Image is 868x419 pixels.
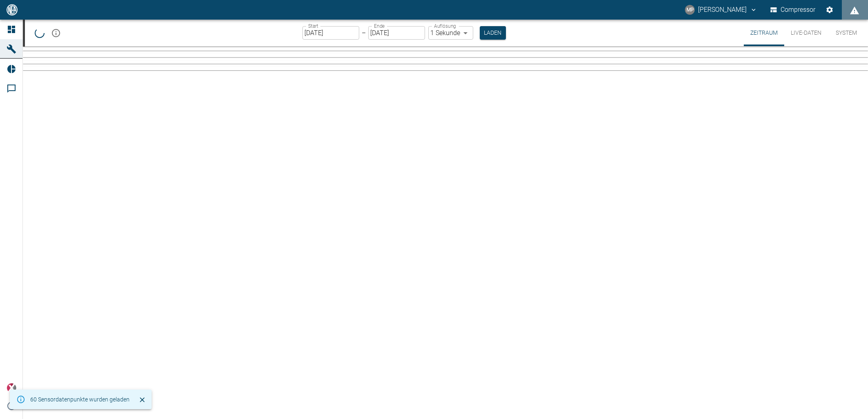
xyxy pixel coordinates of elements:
button: Zeitraum [744,20,784,46]
div: MP [685,5,695,15]
div: 60 Sensordatenpunkte wurden geladen [30,392,130,407]
button: Einstellungen [822,2,837,17]
img: Xplore Logo [7,383,16,393]
input: DD.MM.YYYY [302,26,359,40]
label: Ende [374,22,385,29]
label: Start [308,22,318,29]
button: Live-Daten [784,20,828,46]
button: Schließen [136,394,148,406]
button: Laden [480,26,506,40]
img: logo [6,4,18,15]
p: – [362,28,366,38]
button: marc.philipps@neac.de [684,2,758,17]
button: Compressor [769,2,817,17]
label: Auflösung [434,22,456,29]
button: mission info [48,25,64,41]
div: 1 Sekunde [428,26,473,40]
button: System [828,20,865,46]
input: DD.MM.YYYY [368,26,425,40]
